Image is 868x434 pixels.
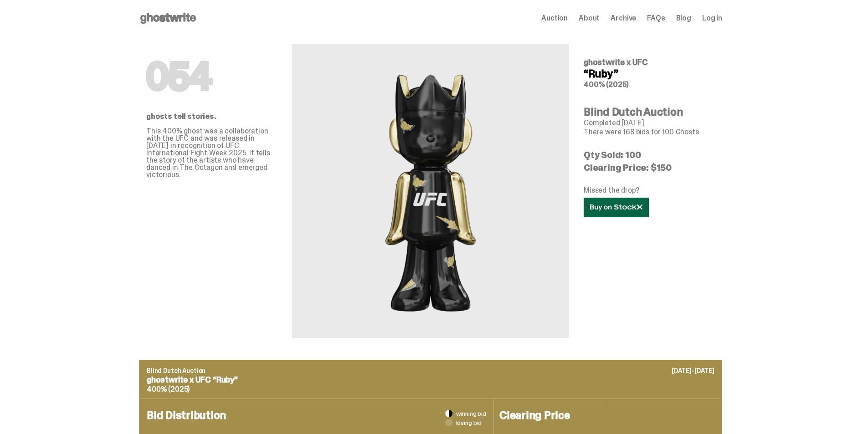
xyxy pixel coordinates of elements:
p: Missed the drop? [584,187,715,194]
p: Blind Dutch Auction [147,368,714,374]
p: Qty Sold: 100 [584,150,715,159]
span: ghostwrite x UFC [584,57,648,68]
span: winning bid [456,410,486,417]
p: [DATE]-[DATE] [672,368,714,374]
a: Blog [676,15,691,22]
p: ghostwrite x UFC “Ruby” [147,376,714,384]
h1: 054 [146,58,277,95]
a: Log in [702,15,722,22]
h4: “Ruby” [584,68,715,79]
a: Auction [541,15,568,22]
h4: Blind Dutch Auction [584,107,715,117]
img: UFC&ldquo;Ruby&rdquo; [376,66,485,316]
h4: Clearing Price [499,410,602,421]
p: Completed [DATE] [584,119,715,127]
a: FAQs [647,15,665,22]
p: This 400% ghost was a collaboration with the UFC and was released in [DATE] in recognition of UFC... [146,128,277,179]
span: 400% (2025) [584,80,629,89]
p: ghosts tell stories. [146,113,277,120]
span: 400% (2025) [147,384,190,394]
span: losing bid [456,419,482,426]
p: There were 168 bids for 100 Ghosts. [584,128,715,136]
p: Clearing Price: $150 [584,163,715,172]
a: Archive [611,15,636,22]
a: About [579,15,600,22]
